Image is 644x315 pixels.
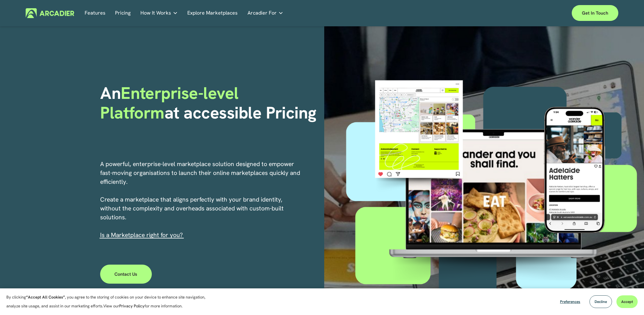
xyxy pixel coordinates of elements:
[589,295,612,308] button: Decline
[100,160,301,240] p: A powerful, enterprise-level marketplace solution designed to empower fast-moving organisations t...
[100,83,320,123] h1: An at accessible Pricing
[100,82,243,124] span: Enterprise-level Platform
[248,9,277,17] span: Arcadier For
[102,231,183,239] a: s a Marketplace right for you?
[572,5,618,21] a: Get in touch
[560,299,580,304] span: Preferences
[100,231,183,239] span: I
[140,8,178,18] a: folder dropdown
[555,295,585,308] button: Preferences
[26,8,74,18] img: Arcadier
[115,8,131,18] a: Pricing
[187,8,238,18] a: Explore Marketplaces
[140,9,171,17] span: How It Works
[248,8,283,18] a: folder dropdown
[621,299,633,304] span: Accept
[100,265,152,284] a: Contact Us
[26,294,65,300] strong: “Accept All Cookies”
[616,295,638,308] button: Accept
[6,293,212,311] p: By clicking , you agree to the storing of cookies on your device to enhance site navigation, anal...
[119,303,145,309] a: Privacy Policy
[85,8,106,18] a: Features
[595,299,607,304] span: Decline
